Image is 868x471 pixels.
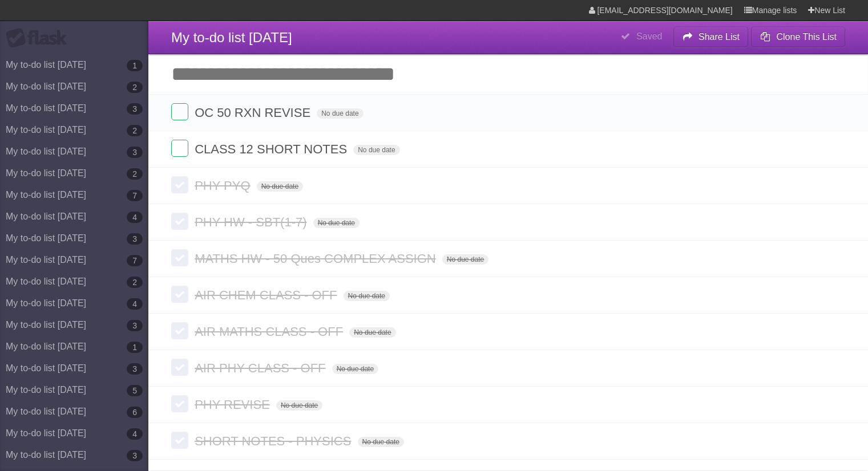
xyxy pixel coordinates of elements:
[751,27,845,47] button: Clone This List
[127,168,143,180] b: 2
[171,30,292,45] span: My to-do list [DATE]
[171,322,188,339] label: Done
[127,363,143,375] b: 3
[127,320,143,331] b: 3
[127,298,143,310] b: 4
[349,327,395,338] span: No due date
[195,324,346,339] span: AIR MATHS CLASS - OFF
[171,249,188,266] label: Done
[195,397,273,412] span: PHY REVISE
[276,400,322,411] span: No due date
[332,364,378,374] span: No due date
[127,233,143,245] b: 3
[358,437,404,447] span: No due date
[127,385,143,396] b: 5
[171,140,188,157] label: Done
[195,288,340,302] span: AIR CHEM CLASS - OFF
[313,218,360,228] span: No due date
[127,428,143,440] b: 4
[673,27,749,47] button: Share List
[195,361,328,375] span: AIR PHY CLASS - OFF
[317,108,363,119] span: No due date
[127,125,143,136] b: 2
[127,103,143,115] b: 3
[171,176,188,193] label: Done
[127,450,143,461] b: 3
[195,215,309,229] span: PHY HW - SBT(1-7)
[127,407,143,418] b: 6
[127,212,143,223] b: 4
[171,103,188,120] label: Done
[776,32,837,42] b: Clone This List
[127,60,143,71] b: 1
[353,145,399,155] span: No due date
[195,105,313,120] span: OC 50 RXN REVISE
[127,147,143,158] b: 3
[699,32,740,42] b: Share List
[127,82,143,93] b: 2
[344,291,390,301] span: No due date
[171,432,188,449] label: Done
[171,395,188,412] label: Done
[442,254,488,265] span: No due date
[195,251,439,266] span: MATHS HW - 50 Ques COMPLEX ASSIGN
[127,190,143,201] b: 7
[636,31,662,41] b: Saved
[195,142,350,156] span: CLASS 12 SHORT NOTES
[171,286,188,303] label: Done
[127,277,143,288] b: 2
[195,434,354,448] span: SHORT NOTES - PHYSICS
[127,342,143,353] b: 1
[257,181,303,192] span: No due date
[171,213,188,230] label: Done
[171,359,188,376] label: Done
[195,178,253,193] span: PHY PYQ
[6,28,74,48] div: Flask
[127,255,143,266] b: 7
